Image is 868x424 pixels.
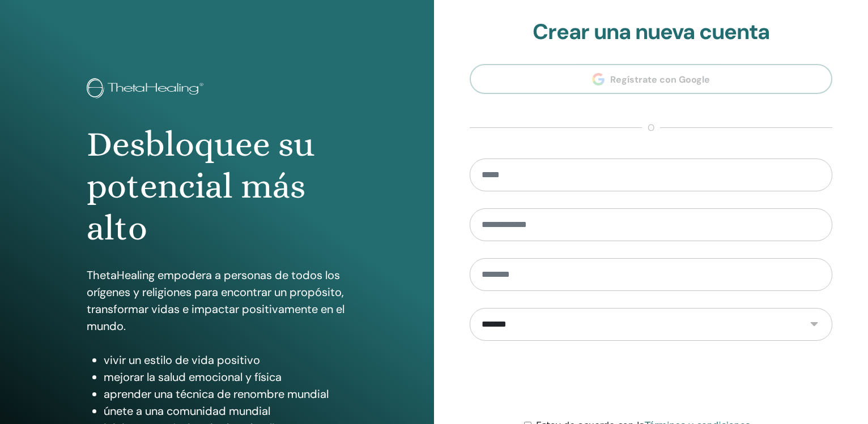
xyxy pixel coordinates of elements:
[642,121,660,135] span: o
[104,386,348,402] li: aprender una técnica de renombre mundial
[565,358,737,402] iframe: reCAPTCHA
[87,267,348,335] p: ThetaHealing empodera a personas de todos los orígenes y religiones para encontrar un propósito, ...
[87,123,348,250] h1: Desbloquee su potencial más alto
[470,19,832,45] h2: Crear una nueva cuenta
[104,352,348,369] li: vivir un estilo de vida positivo
[104,402,348,419] li: únete a una comunidad mundial
[104,369,348,386] li: mejorar la salud emocional y física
